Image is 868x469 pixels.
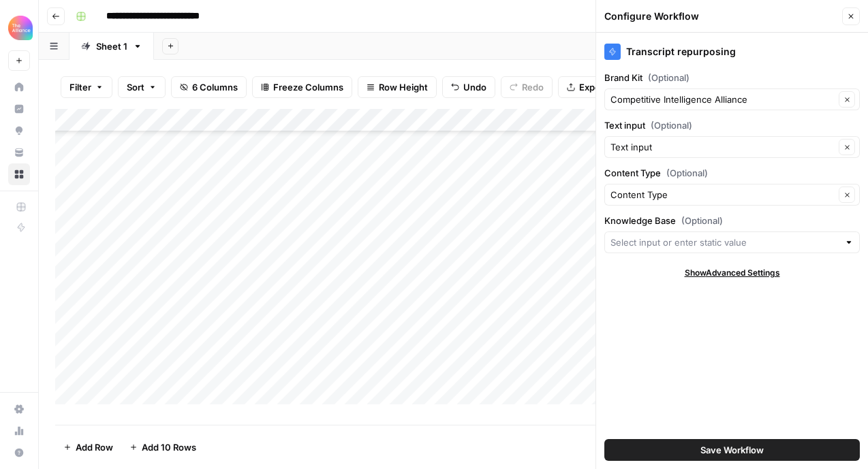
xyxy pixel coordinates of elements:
[8,11,30,45] button: Workspace: Alliance
[55,436,121,458] button: Add Row
[604,71,860,84] label: Brand Kit
[610,140,835,154] input: Text input
[96,39,127,53] div: Sheet 1
[171,76,247,98] button: 6 Columns
[273,80,343,94] span: Freeze Columns
[8,98,30,120] a: Insights
[8,398,30,420] a: Settings
[379,80,428,94] span: Row Height
[651,118,692,132] span: (Optional)
[610,188,835,201] input: Content Type
[604,439,860,461] button: Save Workflow
[463,80,486,94] span: Undo
[8,420,30,442] a: Usage
[610,93,835,106] input: Competitive Intelligence Alliance
[8,442,30,464] button: Help + Support
[69,80,91,94] span: Filter
[192,80,238,94] span: 6 Columns
[8,120,30,142] a: Opportunities
[61,76,112,98] button: Filter
[76,440,113,454] span: Add Row
[127,80,144,94] span: Sort
[142,440,196,454] span: Add 10 Rows
[8,16,33,40] img: Alliance Logo
[69,33,154,60] a: Sheet 1
[666,166,708,180] span: (Optional)
[604,118,860,132] label: Text input
[579,80,627,94] span: Export CSV
[604,44,860,60] div: Transcript repurposing
[118,76,166,98] button: Sort
[604,166,860,180] label: Content Type
[648,71,689,84] span: (Optional)
[604,214,860,227] label: Knowledge Base
[610,236,839,249] input: Select input or enter static value
[558,76,636,98] button: Export CSV
[121,436,204,458] button: Add 10 Rows
[442,76,495,98] button: Undo
[252,76,352,98] button: Freeze Columns
[501,76,553,98] button: Redo
[8,76,30,98] a: Home
[8,142,30,163] a: Your Data
[685,267,780,279] span: Show Advanced Settings
[358,76,437,98] button: Row Height
[8,163,30,185] a: Browse
[522,80,544,94] span: Redo
[700,443,764,457] span: Save Workflow
[681,214,723,227] span: (Optional)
